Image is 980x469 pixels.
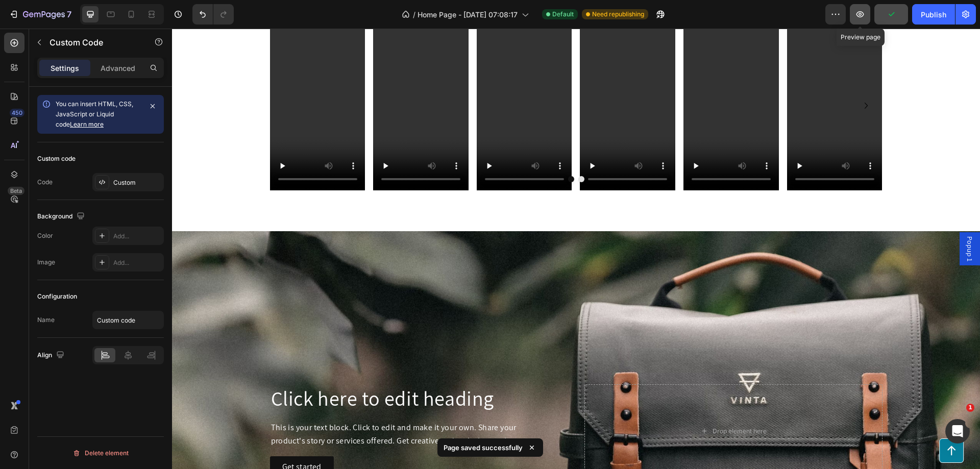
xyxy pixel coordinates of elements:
span: / [413,9,415,20]
div: 450 [10,109,24,117]
div: Add... [113,232,161,241]
div: Drop element here [541,399,595,407]
p: Custom Code [50,36,136,48]
button: Carousel Next Arrow [686,69,702,85]
div: Undo/Redo [192,4,234,24]
span: Home Page - [DATE] 07:08:17 [418,9,518,20]
button: Delete element [37,445,164,461]
h2: Click here to edit heading [98,356,396,383]
span: You can insert HTML, CSS, JavaScript or Liquid code [56,100,133,128]
div: Configuration [37,292,77,301]
div: Background [37,210,87,224]
div: Publish [921,9,946,20]
div: Beta [8,187,24,195]
div: Add... [113,258,161,267]
div: Code [37,178,53,187]
div: Image [37,258,55,267]
div: Delete element [72,447,129,459]
div: Custom code [37,154,76,163]
button: 7 [4,4,76,24]
iframe: Intercom live chat [945,419,970,443]
p: Advanced [101,63,135,73]
button: Dot [396,147,402,154]
p: Page saved successfully [444,442,523,453]
div: Align [37,349,66,362]
p: Settings [51,63,79,73]
div: Color [37,231,53,240]
div: Name [37,315,55,325]
div: Custom [113,178,161,187]
button: Dot [406,147,412,154]
span: Popup 1 [793,208,803,233]
a: Learn more [70,120,104,128]
iframe: To enrich screen reader interactions, please activate Accessibility in Grammarly extension settings [172,29,980,469]
button: Publish [912,4,955,24]
span: Default [552,10,574,19]
span: 1 [966,404,974,412]
p: 7 [67,8,71,20]
div: This is your text block. Click to edit and make it your own. Share your product's story or servic... [98,391,396,419]
span: Need republishing [592,10,644,19]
